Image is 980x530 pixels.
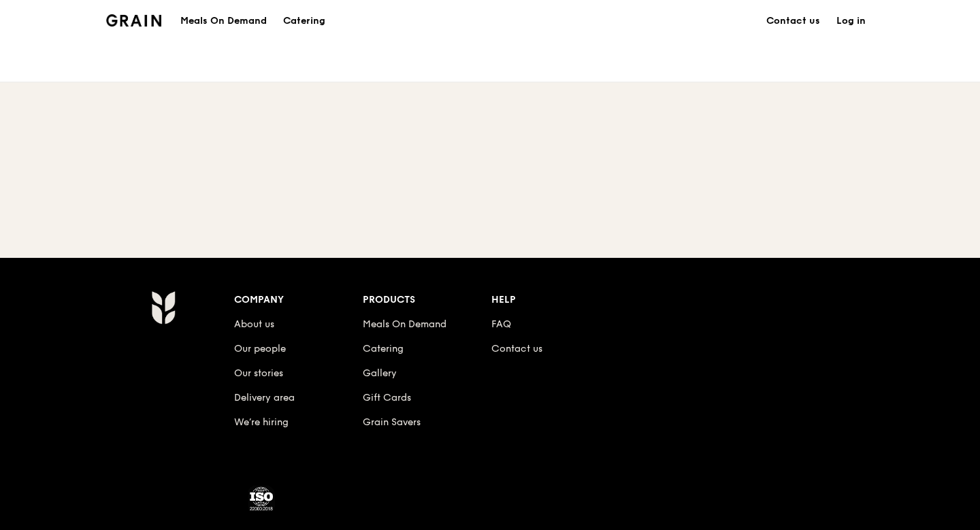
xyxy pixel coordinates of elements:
a: FAQ [491,318,511,330]
div: Company [234,291,363,310]
a: Catering [275,1,333,42]
a: Meals On Demand [172,14,275,28]
img: Grain [106,14,161,27]
a: Catering [363,343,404,354]
div: Help [491,291,620,310]
a: Our people [234,343,286,354]
a: Our stories [234,367,283,379]
h1: Meals On Demand [180,14,267,28]
img: ISO Certified [248,485,275,512]
a: Gift Cards [363,392,411,403]
a: Delivery area [234,392,295,403]
a: Log in [828,1,874,42]
a: Gallery [363,367,397,379]
a: Meals On Demand [363,318,446,330]
a: Contact us [491,343,542,354]
div: Products [363,291,491,310]
div: Catering [283,1,325,42]
a: About us [234,318,274,330]
a: Grain Savers [363,416,421,428]
a: Contact us [758,1,828,42]
img: Grain [151,291,175,325]
a: We’re hiring [234,416,289,428]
